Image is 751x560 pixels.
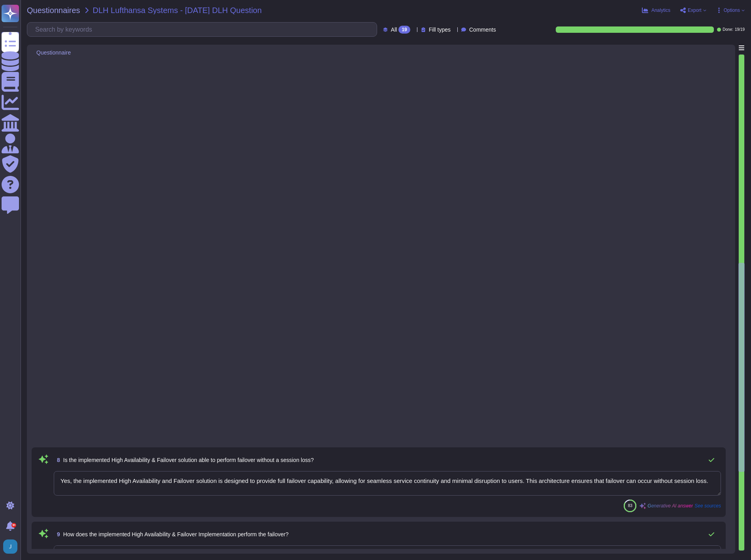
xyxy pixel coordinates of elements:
[688,8,702,13] span: Export
[54,532,60,537] span: 9
[54,457,60,463] span: 8
[628,503,632,508] span: 83
[642,7,670,13] button: Analytics
[469,27,496,32] span: Comments
[429,27,451,32] span: Fill types
[2,538,23,555] button: user
[31,23,377,36] input: Search by keywords
[694,503,721,508] span: See sources
[647,503,693,508] span: Generative AI answer
[36,50,71,55] span: Questionnaire
[651,8,670,13] span: Analytics
[93,6,262,14] span: DLH Lufthansa Systems - [DATE] DLH Question
[724,8,740,13] span: Options
[3,539,17,554] img: user
[723,28,733,32] span: Done:
[27,6,80,14] span: Questionnaires
[391,27,397,32] span: All
[63,531,289,537] span: How does the implemented High Availability & Failover Implementation perform the failover?
[398,26,410,34] div: 19
[54,471,721,496] textarea: Yes, the implemented High Availability and Failover solution is designed to provide full failover...
[63,457,314,463] span: Is the implemented High Availability & Failover solution able to perform failover without a sessi...
[735,28,745,32] span: 19 / 19
[11,523,16,528] div: 9+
